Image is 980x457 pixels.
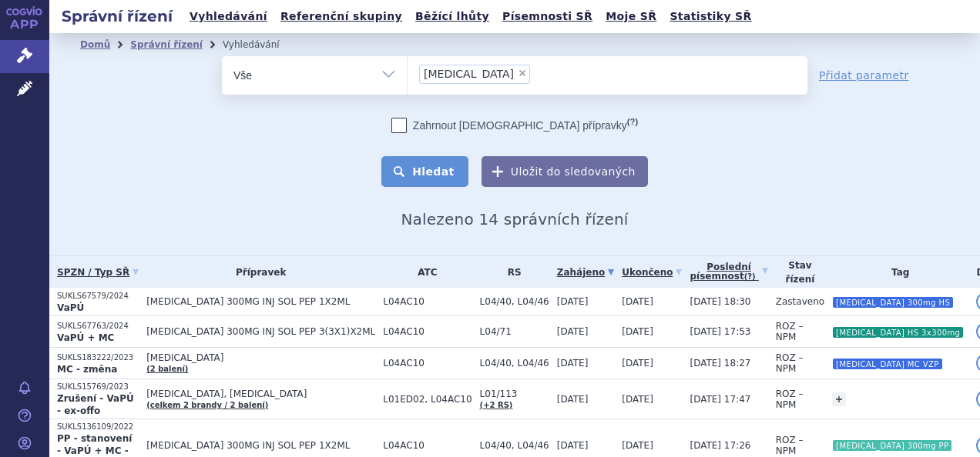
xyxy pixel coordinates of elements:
span: Nalezeno 14 správních řízení [401,210,628,228]
a: Poslednípísemnost(?) [690,256,767,288]
a: SPZN / Typ SŘ [57,262,139,283]
label: Zahrnout [DEMOGRAPHIC_DATA] přípravky [391,118,638,133]
a: Zahájeno [557,262,614,283]
span: [DATE] [557,358,589,369]
a: Ukončeno [622,262,682,283]
th: RS [472,256,549,288]
abbr: (?) [744,272,756,282]
span: L04/40, L04/46 [480,296,549,307]
input: [MEDICAL_DATA] [535,64,608,83]
span: [DATE] [622,326,653,337]
a: Statistiky SŘ [665,6,756,27]
span: L04/40, L04/46 [480,440,549,451]
a: Přidat parametr [819,68,909,83]
span: ROZ – NPM [776,389,804,410]
li: Vyhledávání [223,33,300,56]
strong: Zrušení - VaPÚ - ex-offo [57,393,134,416]
strong: MC - změna [57,364,117,375]
span: [DATE] 17:47 [690,394,750,405]
th: ATC [375,256,472,288]
span: ROZ – NPM [776,321,804,342]
i: [MEDICAL_DATA] 300mg HS [833,297,953,308]
span: [DATE] [622,440,653,451]
h2: Správní řízení [49,5,185,27]
span: [DATE] [557,296,589,307]
a: (celkem 2 brandy / 2 balení) [146,401,268,409]
strong: VaPÚ + MC [57,332,114,343]
span: L04/40, L04/46 [480,358,549,369]
span: [MEDICAL_DATA] 300MG INJ SOL PEP 1X2ML [146,296,375,307]
a: Správní řízení [130,39,203,50]
p: SUKLS136109/2022 [57,422,139,432]
p: SUKLS67763/2024 [57,321,139,332]
span: ROZ – NPM [776,352,804,374]
span: L01ED02, L04AC10 [383,394,472,405]
span: [DATE] [557,394,589,405]
th: Stav řízení [768,256,824,288]
span: L04/71 [480,326,549,337]
i: [MEDICAL_DATA] 300mg PP [833,440,951,451]
a: Moje SŘ [601,6,661,27]
span: L04AC10 [383,358,472,369]
span: [MEDICAL_DATA], [MEDICAL_DATA] [146,389,375,399]
span: [DATE] [622,296,653,307]
span: [DATE] 18:27 [690,358,750,369]
a: Vyhledávání [185,6,272,27]
a: + [832,392,846,406]
span: [MEDICAL_DATA] 300MG INJ SOL PEP 1X2ML [146,440,375,451]
span: [DATE] [622,394,653,405]
span: [DATE] [557,326,589,337]
i: [MEDICAL_DATA] HS 3x300mg [833,327,963,338]
span: Zastaveno [776,296,824,307]
a: Referenční skupiny [276,6,407,27]
span: [MEDICAL_DATA] 300MG INJ SOL PEP 3(3X1)X2ML [146,326,375,337]
span: L04AC10 [383,440,472,451]
a: Běžící lhůty [411,6,494,27]
span: [DATE] [557,440,589,451]
button: Hledat [381,156,468,187]
a: (+2 RS) [480,401,513,409]
a: Písemnosti SŘ [498,6,597,27]
p: SUKLS67579/2024 [57,291,139,302]
span: [DATE] 18:30 [690,296,750,307]
span: L04AC10 [383,296,472,307]
span: L04AC10 [383,326,472,337]
strong: VaPÚ [57,302,84,313]
th: Přípravek [139,256,375,288]
span: [DATE] 17:26 [690,440,750,451]
a: Domů [80,39,110,50]
th: Tag [824,256,968,288]
abbr: (?) [627,117,638,127]
p: SUKLS15769/2023 [57,382,139,392]
button: Uložit do sledovaných [482,156,648,187]
span: ROZ – NPM [776,435,804,456]
a: (2 balení) [146,365,188,373]
i: [MEDICAL_DATA] MC VZP [833,359,942,369]
span: × [518,68,527,78]
span: [MEDICAL_DATA] [424,68,514,79]
span: [MEDICAL_DATA] [146,352,375,363]
span: [DATE] 17:53 [690,326,750,337]
span: [DATE] [622,358,653,369]
p: SUKLS183222/2023 [57,352,139,363]
span: L01/113 [480,389,549,399]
